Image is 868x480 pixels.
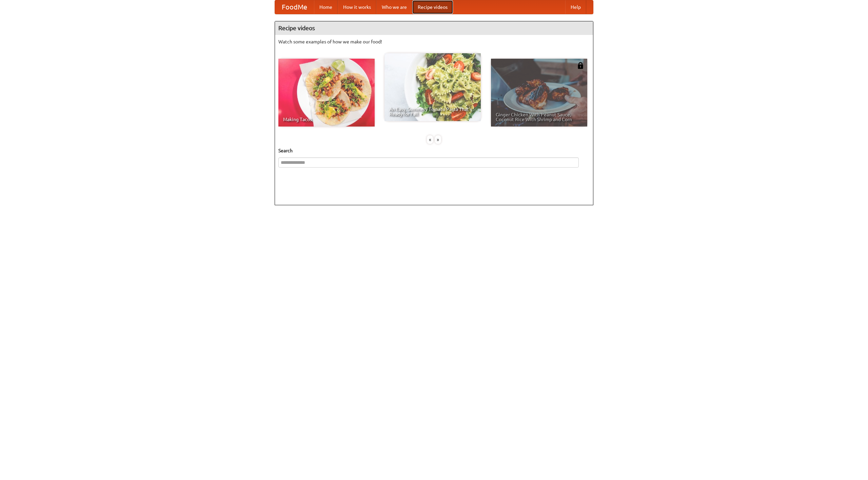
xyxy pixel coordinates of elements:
h5: Search [278,147,590,154]
a: Help [565,0,586,14]
img: 483408.png [577,62,584,69]
a: Who we are [376,0,412,14]
a: Recipe videos [412,0,453,14]
p: Watch some examples of how we make our food! [278,38,590,45]
a: Home [314,0,338,14]
a: How it works [338,0,376,14]
a: An Easy, Summery Tomato Pasta That's Ready for Fall [384,53,481,121]
div: « [427,135,433,144]
a: Making Tacos [278,59,375,127]
div: » [435,135,441,144]
h4: Recipe videos [275,21,593,35]
a: FoodMe [275,0,314,14]
span: An Easy, Summery Tomato Pasta That's Ready for Fall [389,107,476,116]
span: Making Tacos [283,117,370,122]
